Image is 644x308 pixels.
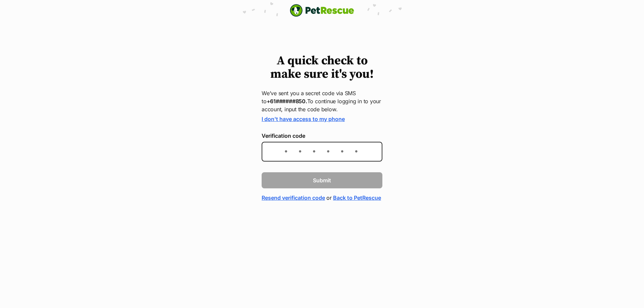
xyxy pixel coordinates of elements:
a: Resend verification code [262,194,325,202]
img: logo-e224e6f780fb5917bec1dbf3a21bbac754714ae5b6737aabdf751b685950b380.svg [290,4,354,17]
a: I don't have access to my phone [262,116,345,122]
span: Submit [313,176,331,184]
button: Submit [262,172,382,188]
input: Enter the 6-digit verification code sent to your device [262,142,382,162]
strong: +61######850. [267,98,307,105]
h1: A quick check to make sure it's you! [262,54,382,81]
label: Verification code [262,133,382,139]
a: Back to PetRescue [333,194,381,202]
p: We’ve sent you a secret code via SMS to To continue logging in to your account, input the code be... [262,89,382,113]
span: or [326,194,332,202]
a: PetRescue [290,4,354,17]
